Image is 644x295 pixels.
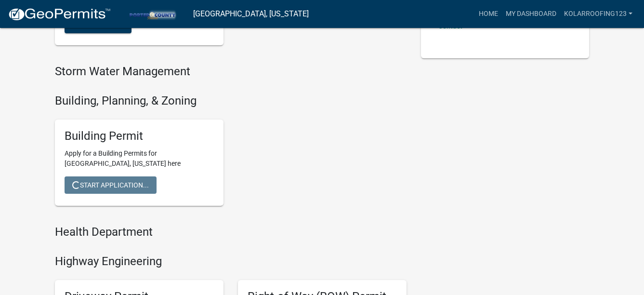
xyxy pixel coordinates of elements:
a: Home [475,5,502,23]
p: Apply for a Building Permits for [GEOGRAPHIC_DATA], [US_STATE] here [65,148,214,169]
h4: Highway Engineering [55,255,407,268]
span: Start Renewal [72,21,124,28]
h4: Storm Water Management [55,65,407,79]
span: Start Application... [72,181,149,189]
a: kolarroofing123 [560,5,636,23]
a: My Dashboard [502,5,560,23]
a: [GEOGRAPHIC_DATA], [US_STATE] [193,6,309,22]
h5: Building Permit [65,129,214,143]
button: Start Application... [65,176,157,194]
h4: Building, Planning, & Zoning [55,94,407,108]
img: Porter County, Indiana [118,7,185,20]
h4: Health Department [55,225,407,239]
